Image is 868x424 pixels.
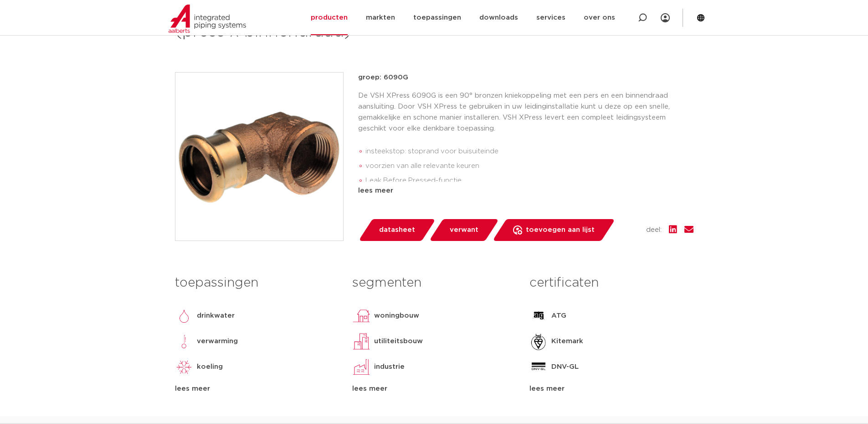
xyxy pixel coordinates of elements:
[526,223,595,237] span: toevoegen aan lijst
[352,383,516,394] div: lees meer
[529,358,548,376] img: DNV-GL
[358,219,436,241] a: datasheet
[352,332,370,351] img: utiliteitsbouw
[358,90,693,134] p: De VSH XPress 6090G is een 90° bronzen kniekoppeling met een pers en een binnendraad aansluiting....
[374,336,423,347] p: utiliteitsbouw
[175,383,339,394] div: lees meer
[175,358,193,376] img: koeling
[551,310,566,321] p: ATG
[365,159,693,173] li: voorzien van alle relevante keuren
[352,274,516,292] h3: segmenten
[529,332,548,351] img: Kitemark
[365,144,693,159] li: insteekstop: stoprand voor buisuiteinde
[551,361,579,372] p: DNV-GL
[175,332,193,351] img: verwarming
[450,223,478,237] span: verwant
[197,310,235,321] p: drinkwater
[352,358,370,376] img: industrie
[529,383,693,394] div: lees meer
[175,307,193,325] img: drinkwater
[175,274,339,292] h3: toepassingen
[374,361,405,372] p: industrie
[352,307,370,325] img: woningbouw
[197,361,223,372] p: koeling
[197,336,238,347] p: verwarming
[358,185,693,196] div: lees meer
[379,223,415,237] span: datasheet
[646,225,662,236] span: deel:
[358,72,693,83] p: groep: 6090G
[429,219,499,241] a: verwant
[374,310,419,321] p: woningbouw
[365,173,693,188] li: Leak Before Pressed-functie
[551,336,583,347] p: Kitemark
[529,307,548,325] img: ATG
[175,73,343,241] img: Product Image for VSH XPress Koper kniekoppeling 90° (press x binnendraad)
[529,274,693,292] h3: certificaten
